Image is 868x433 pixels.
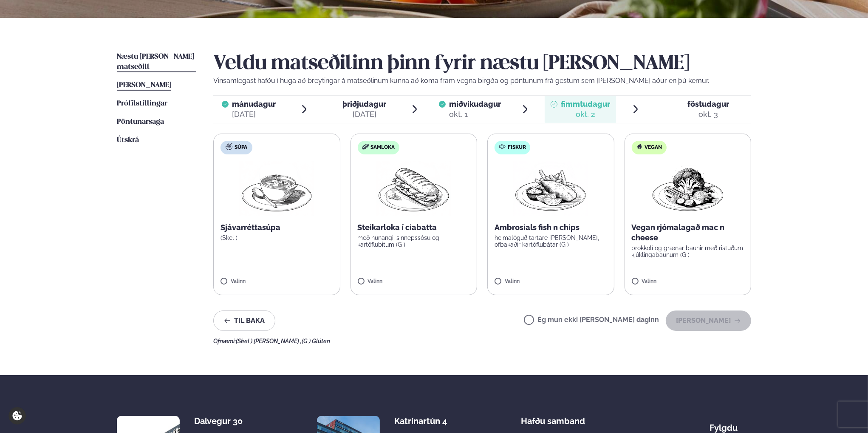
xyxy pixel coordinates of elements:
[213,76,751,86] p: Vinsamlegast hafðu í huga að breytingar á matseðlinum kunna að koma fram vegna birgða og pöntunum...
[521,409,585,426] span: Hafðu samband
[561,100,610,108] span: fimmtudagur
[117,100,167,107] span: Prófílstillingar
[513,161,588,216] img: Fish-Chips.png
[213,338,751,345] div: Ofnæmi:
[645,144,662,151] span: Vegan
[508,144,526,151] span: Fiskur
[632,222,744,243] p: Vegan rjómalagað mac n cheese
[226,143,232,150] img: soup.svg
[371,144,395,151] span: Samloka
[362,144,369,150] img: sandwich-new-16px.svg
[358,234,470,248] p: með hunangi, sinnepssósu og kartöflubitum (G )
[117,82,171,89] span: [PERSON_NAME]
[221,222,333,233] p: Sjávarréttasúpa
[650,161,725,216] img: Vegan.png
[117,99,167,109] a: Prófílstillingar
[358,222,470,233] p: Steikarloka í ciabatta
[239,161,314,216] img: Soup.png
[376,161,451,216] img: Panini.png
[117,137,139,144] span: Útskrá
[561,109,610,120] div: okt. 2
[117,53,194,71] span: Næstu [PERSON_NAME] matseðill
[232,109,276,120] div: [DATE]
[8,407,26,424] a: Cookie settings
[235,144,247,151] span: Súpa
[232,100,276,108] span: mánudagur
[632,245,744,258] p: brokkolí og grænar baunir með ristuðum kjúklingabaunum (G )
[117,52,196,72] a: Næstu [PERSON_NAME] matseðill
[687,109,729,120] div: okt. 3
[117,117,164,127] a: Pöntunarsaga
[117,135,139,145] a: Útskrá
[213,52,751,76] h2: Veldu matseðilinn þinn fyrir næstu [PERSON_NAME]
[213,311,275,331] button: Til baka
[636,143,643,150] img: Vegan.svg
[449,100,501,108] span: miðvikudagur
[499,143,506,150] img: fish.svg
[342,100,386,108] span: þriðjudagur
[117,118,164,125] span: Pöntunarsaga
[666,311,751,331] button: [PERSON_NAME]
[117,80,171,91] a: [PERSON_NAME]
[449,109,501,120] div: okt. 1
[221,234,333,241] p: (Skel )
[236,338,302,345] span: (Skel ) [PERSON_NAME] ,
[394,416,462,426] div: Katrínartún 4
[194,416,262,426] div: Dalvegur 30
[302,338,330,345] span: (G ) Glúten
[687,100,729,108] span: föstudagur
[342,109,386,120] div: [DATE]
[495,234,607,248] p: heimalöguð tartare [PERSON_NAME], ofbakaðir kartöflubátar (G )
[495,222,607,233] p: Ambrosials fish n chips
